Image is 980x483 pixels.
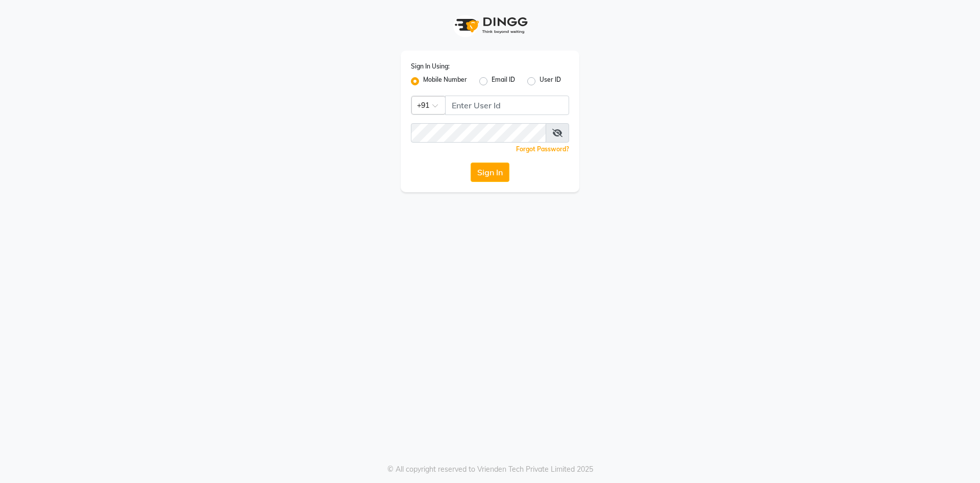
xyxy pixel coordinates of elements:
button: Sign In [471,163,509,182]
a: Forgot Password? [516,145,569,153]
input: Username [445,96,569,115]
label: Mobile Number [423,75,467,87]
img: logo1.svg [449,10,531,40]
label: User ID [540,75,561,87]
label: Email ID [492,75,515,87]
input: Username [411,123,546,143]
label: Sign In Using: [411,62,450,71]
